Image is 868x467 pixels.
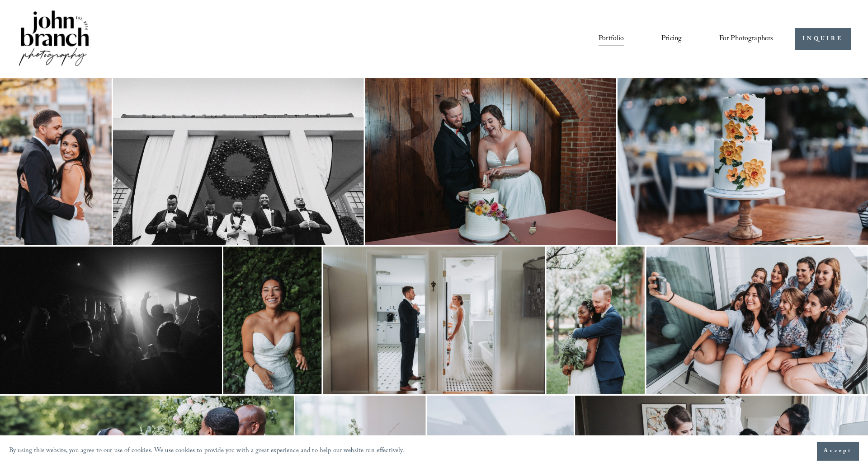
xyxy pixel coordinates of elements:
span: Accept [824,447,852,456]
a: INQUIRE [795,28,850,50]
p: By using this website, you agree to our use of cookies. We use cookies to provide you with a grea... [9,445,405,458]
img: A bride in a white dress and a groom in a suit preparing in adjacent rooms with a bathroom and ki... [323,247,545,394]
img: A couple is playfully cutting their wedding cake. The bride is wearing a white strapless gown, an... [365,78,616,245]
button: Accept [817,442,859,461]
img: A group of women in matching pajamas taking a selfie on a balcony, smiling and posing together. [646,247,868,394]
a: Pricing [661,32,682,47]
a: Portfolio [599,32,624,47]
img: Group of men in tuxedos standing under a large wreath on a building's entrance. [113,78,364,245]
img: John Branch IV Photography [17,9,90,70]
img: A bride and groom embrace outdoors, smiling; the bride holds a green bouquet, and the groom wears... [546,247,645,394]
span: For Photographers [719,32,774,46]
img: Smiling bride in strapless white dress with green leafy background. [223,247,322,394]
a: folder dropdown [719,32,774,47]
